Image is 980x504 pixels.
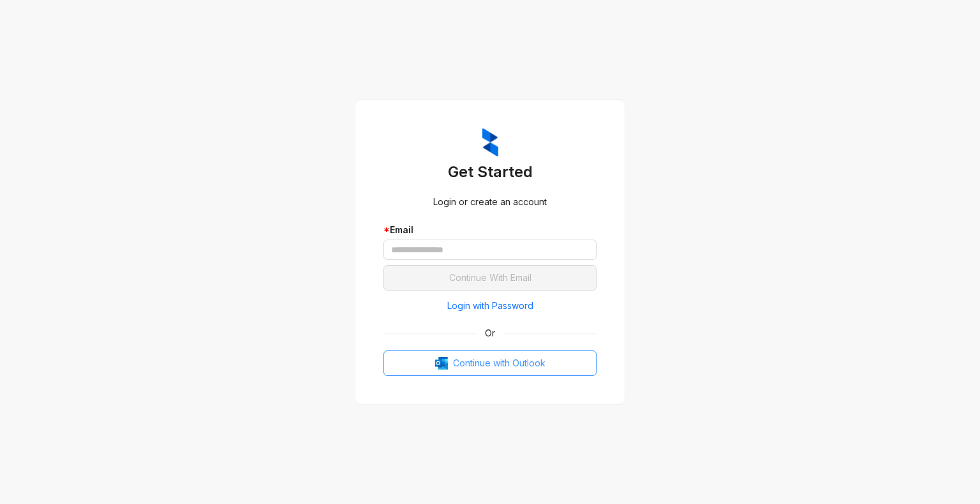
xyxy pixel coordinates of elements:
[383,265,597,291] button: Continue With Email
[447,299,533,313] span: Login with Password
[435,357,448,370] img: Outlook
[482,128,498,157] img: ZumaIcon
[476,326,504,340] span: Or
[383,296,597,316] button: Login with Password
[383,162,597,182] h3: Get Started
[383,350,597,376] button: OutlookContinue with Outlook
[453,356,546,370] span: Continue with Outlook
[383,223,597,237] div: Email
[383,195,597,209] div: Login or create an account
